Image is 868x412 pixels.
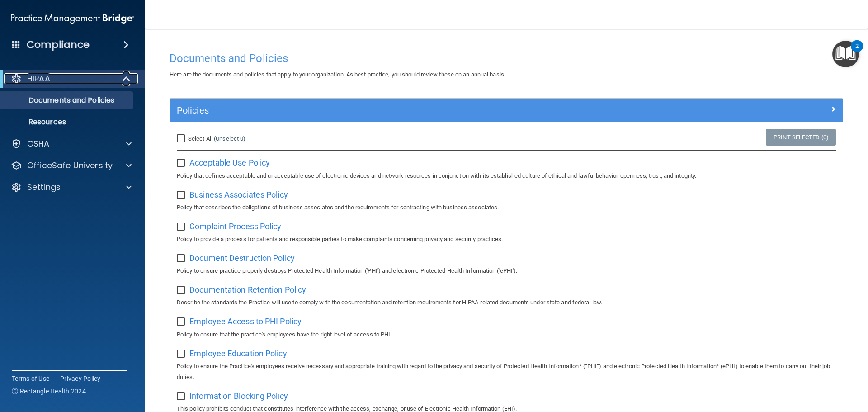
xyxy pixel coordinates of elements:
[189,391,288,401] span: Information Blocking Policy
[855,46,859,58] div: 2
[177,135,187,142] input: Select All (Unselect 0)
[177,202,836,213] p: Policy that describes the obligations of business associates and the requirements for contracting...
[189,190,288,199] span: Business Associates Policy
[27,182,61,193] p: Settings
[823,350,857,384] iframe: Drift Widget Chat Controller
[177,361,836,383] p: Policy to ensure the Practice's employees receive necessary and appropriate training with regard ...
[177,234,836,245] p: Policy to provide a process for patients and responsible parties to make complaints concerning pr...
[60,374,101,383] a: Privacy Policy
[188,135,212,142] span: Select All
[177,170,836,181] p: Policy that defines acceptable and unacceptable use of electronic devices and network resources i...
[189,222,281,231] span: Complaint Process Policy
[170,71,505,78] span: Here are the documents and policies that apply to your organization. As best practice, you should...
[27,138,50,149] p: OSHA
[170,52,843,64] h4: Documents and Policies
[177,105,668,115] h5: Policies
[214,135,245,142] a: (Unselect 0)
[6,96,129,105] p: Documents and Policies
[177,329,836,340] p: Policy to ensure that the practice's employees have the right level of access to PHI.
[832,41,859,67] button: Open Resource Center, 2 new notifications
[189,253,295,263] span: Document Destruction Policy
[189,349,287,358] span: Employee Education Policy
[189,317,302,326] span: Employee Access to PHI Policy
[11,182,132,193] a: Settings
[11,9,134,28] img: PMB logo
[766,129,836,146] a: Print Selected (0)
[189,285,306,294] span: Documentation Retention Policy
[177,265,836,276] p: Policy to ensure practice properly destroys Protected Health Information ('PHI') and electronic P...
[11,73,131,84] a: HIPAA
[189,158,270,167] span: Acceptable Use Policy
[11,138,132,149] a: OSHA
[12,387,86,396] span: Ⓒ Rectangle Health 2024
[27,38,90,51] h4: Compliance
[27,73,50,84] p: HIPAA
[12,374,49,383] a: Terms of Use
[27,160,113,171] p: OfficeSafe University
[6,118,129,127] p: Resources
[177,297,836,308] p: Describe the standards the Practice will use to comply with the documentation and retention requi...
[11,160,132,171] a: OfficeSafe University
[177,103,836,118] a: Policies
